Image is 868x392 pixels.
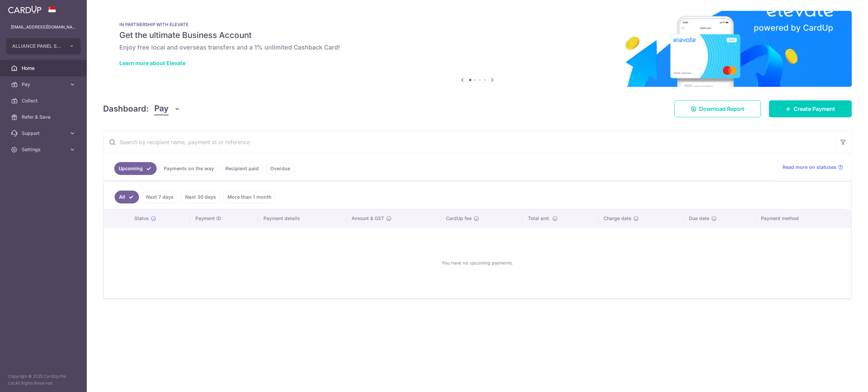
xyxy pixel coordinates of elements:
button: Pay [154,102,180,115]
div: You have no upcoming payments. [112,233,843,293]
button: ALLIANCE PANEL SYSTEM PTE. LTD. [6,38,81,54]
a: Overdue [266,162,295,175]
span: Read more on statuses [783,164,836,171]
span: Pay [22,81,66,88]
a: Create Payment [769,100,852,117]
span: ALLIANCE PANEL SYSTEM PTE. LTD. [12,43,62,50]
span: Status [134,215,149,222]
input: Search by recipient name, payment id or reference [103,131,835,153]
span: Refer & Save [22,114,66,120]
h4: Dashboard: [103,103,149,115]
a: Learn more about Elevate [119,60,185,66]
span: Total amt. [528,215,550,222]
span: Settings [22,146,66,153]
a: Upcoming [114,162,157,175]
span: Amount & GST [352,215,384,222]
span: Support [22,130,66,137]
a: More than 1 month [223,191,276,203]
a: All [115,191,139,203]
a: Recipient paid [221,162,263,175]
span: Pay [154,102,169,115]
h6: Enjoy free local and overseas transfers and a 1% unlimited Cashback Card! [119,43,835,52]
img: Renovation banner [103,11,852,87]
a: Next 30 days [181,191,220,203]
iframe: Opens a widget where you can find more information [825,372,861,389]
a: Payments on the way [159,162,218,175]
th: Payment method [755,210,851,227]
a: Download Report [674,100,761,117]
span: Create Payment [794,105,835,113]
th: Payment ID [190,210,258,227]
p: IN PARTNERSHIP WITH ELEVATE [119,22,835,27]
a: Read more on statuses [783,164,843,171]
p: [EMAIL_ADDRESS][DOMAIN_NAME] [11,24,76,31]
span: Charge date [604,215,631,222]
span: CardUp fee [446,215,472,222]
th: Payment details [258,210,346,227]
span: Home [22,65,66,72]
span: Due date [689,215,709,222]
span: Download Report [699,105,744,113]
h5: Get the ultimate Business Account [119,30,835,41]
img: CardUp [8,5,41,14]
a: Next 7 days [142,191,178,203]
span: Collect [22,97,66,104]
